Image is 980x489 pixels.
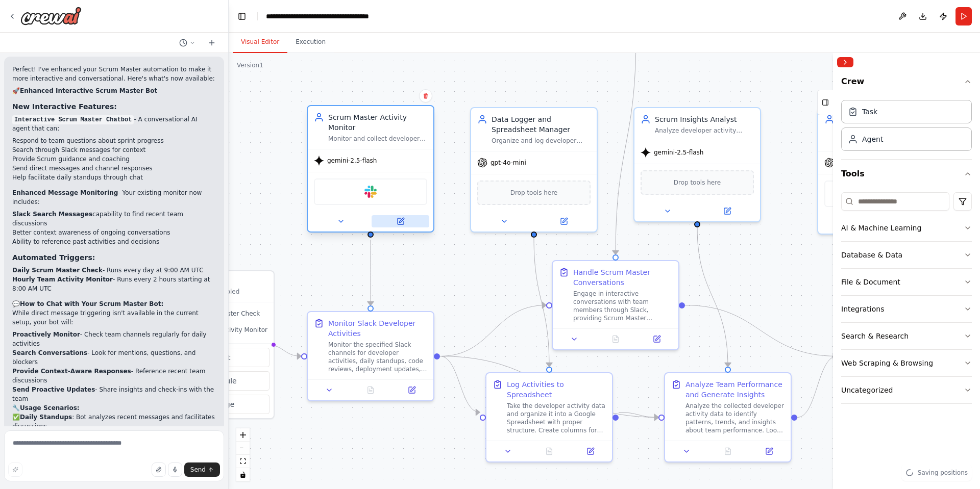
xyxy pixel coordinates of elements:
[236,428,250,481] div: React Flow controls
[841,215,972,241] button: AI & Machine Learning
[817,107,945,235] div: Management Communication SpecialistCommunicate insights and recommendations to management through...
[841,242,972,268] button: Database & Data
[706,445,750,457] button: No output available
[841,160,972,188] button: Tools
[841,188,972,412] div: Tools
[12,266,216,275] li: - Runs every day at 9:00 AM UTC
[751,445,787,457] button: Open in side panel
[664,372,792,462] div: Analyze Team Performance and Generate InsightsAnalyze the collected developer activity data to id...
[797,351,837,423] g: Edge from 25af584a-6ee9-4468-a5bc-713f7184ded1 to 8cfafdc7-fb6f-496e-939c-f00483c6e12e
[12,367,216,385] li: - Reference recent team discussions
[841,304,884,314] div: Integrations
[610,36,641,254] g: Edge from 08c0c950-46f5-4f08-9426-2caf3cd7fe78 to a515983b-fba6-42b7-b208-d348335da248
[210,352,230,363] span: Event
[12,211,92,218] strong: Slack Search Messages
[698,205,756,217] button: Open in side panel
[12,299,216,308] h2: 💬
[507,379,606,400] div: Log Activities to Spreadsheet
[372,215,429,227] button: Open in side panel
[685,379,785,400] div: Analyze Team Performance and Generate Insights
[594,333,638,345] button: No output available
[685,300,837,362] g: Edge from a515983b-fba6-42b7-b208-d348335da248 to 8cfafdc7-fb6f-496e-939c-f00483c6e12e
[573,290,672,322] div: Engage in interactive conversations with team members through Slack, providing Scrum Master guida...
[862,134,883,144] div: Agent
[307,107,434,235] div: Scrum Master Activity MonitorMonitor and collect developer activities from Slack channels, extrac...
[190,466,206,474] span: Send
[12,115,134,124] code: Interactive Scrum Master Chatbot
[829,53,837,489] button: Toggle Sidebar
[204,37,220,49] button: Start a new chat
[20,7,82,25] img: Logo
[655,126,754,135] div: Analyze developer activity patterns and team communication to generate actionable insights about ...
[236,455,250,468] button: fit view
[12,188,216,207] p: - Your existing monitor now includes:
[349,384,393,396] button: No output available
[552,260,679,350] div: Handle Scrum Master ConversationsEngage in interactive conversations with team members through Sl...
[12,228,216,237] li: Better context awareness of ongoing conversations
[12,136,216,145] li: Respond to team questions about sprint progress
[491,159,526,167] span: gpt-4o-mini
[8,462,22,477] button: Improve this prompt
[328,112,427,133] div: Scrum Master Activity Monitor
[266,340,301,362] g: Edge from triggers to 8145c7b5-be1b-4627-9ead-ffecf00ea593
[12,253,95,262] strong: Automated Triggers:
[633,107,761,222] div: Scrum Insights AnalystAnalyze developer activity patterns and team communication to generate acti...
[154,270,275,419] div: Triggers2 triggers enabledDaily Scrum Master CheckHourly Team Activity MonitorEventScheduleManage
[12,368,131,375] strong: Provide Context-Aware Responses
[440,351,480,418] g: Edge from 8145c7b5-be1b-4627-9ead-ffecf00ea593 to 754a3246-6247-4be9-9f31-7484dbdb0b16
[233,32,287,53] button: Visual Editor
[419,89,432,102] button: Delete node
[573,267,672,288] div: Handle Scrum Master Conversations
[12,173,216,182] li: Help facilitate daily standups through chat
[12,189,118,196] strong: Enhanced Message Monitoring
[12,308,216,327] p: While direct message triggering isn't available in the current setup, your bot will:
[862,107,877,117] div: Task
[364,186,377,198] img: Slack
[655,114,754,124] div: Scrum Insights Analyst
[184,462,220,477] button: Send
[12,386,95,393] strong: Send Proactive Updates
[327,157,377,165] span: gemini-2.5-flash
[152,462,166,477] button: Upload files
[529,238,554,367] g: Edge from 08f2abdd-01ac-4bb0-ba34-491e095c6a7d to 754a3246-6247-4be9-9f31-7484dbdb0b16
[492,114,591,135] div: Data Logger and Spreadsheet Manager
[841,331,909,341] div: Search & Research
[12,210,216,228] li: capability to find recent team discussions
[12,330,216,348] li: - Check team channels regularly for daily activities
[654,148,703,157] span: gemini-2.5-flash
[20,300,163,307] strong: How to Chat with Your Scrum Master Bot:
[365,240,376,305] g: Edge from f762665f-c50a-4b73-853a-3a463849698d to 8145c7b5-be1b-4627-9ead-ffecf00ea593
[236,468,250,481] button: toggle interactivity
[328,135,427,143] div: Monitor and collect developer activities from Slack channels, extracting key information about da...
[175,37,200,49] button: Switch to previous chat
[12,164,216,173] li: Send direct messages and channel responses
[619,407,658,423] g: Edge from 754a3246-6247-4be9-9f31-7484dbdb0b16 to 25af584a-6ee9-4468-a5bc-713f7184ded1
[236,442,250,455] button: zoom out
[20,87,157,94] strong: Enhanced Interactive Scrum Master Bot
[12,276,113,283] strong: Hourly Team Activity Monitor
[12,145,216,155] li: Search through Slack messages for context
[394,384,429,396] button: Open in side panel
[918,469,968,477] span: Saving positions
[236,428,250,442] button: zoom in
[841,323,972,349] button: Search & Research
[20,404,80,411] strong: Usage Scenarios:
[639,333,674,345] button: Open in side panel
[12,115,216,133] p: - A conversational AI agent that can:
[12,275,216,293] li: - Runs every 2 hours starting at 8:00 AM UTC
[841,223,921,233] div: AI & Machine Learning
[12,331,80,338] strong: Proactively Monitor
[485,372,613,462] div: Log Activities to SpreadsheetTake the developer activity data and organize it into a Google Sprea...
[573,445,608,457] button: Open in side panel
[12,403,216,413] h2: 🔧
[841,385,893,395] div: Uncategorized
[841,96,972,159] div: Crew
[841,350,972,376] button: Web Scraping & Browsing
[685,402,785,434] div: Analyze the collected developer activity data to identify patterns, trends, and insights about te...
[20,414,72,421] strong: Daily Standups
[837,57,853,67] button: Collapse right sidebar
[287,32,334,53] button: Execution
[507,402,606,434] div: Take the developer activity data and organize it into a Google Spreadsheet with proper structure....
[12,65,216,83] p: Perfect! I've enhanced your Scrum Master automation to make it more interactive and conversationa...
[492,137,591,145] div: Organize and log developer activity data into Google Spreadsheets with proper categorization, tim...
